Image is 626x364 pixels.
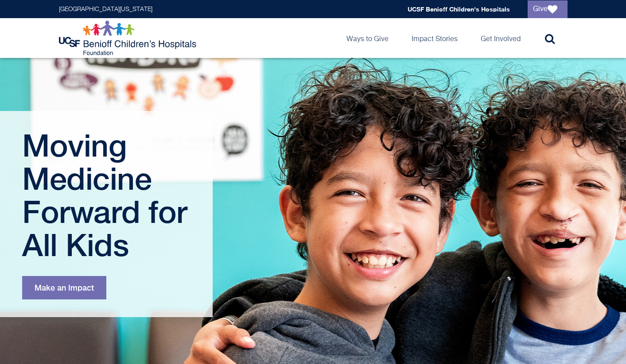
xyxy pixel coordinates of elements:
[22,276,106,299] a: Make an Impact
[404,18,465,58] a: Impact Stories
[22,129,193,261] h1: Moving Medicine Forward for All Kids
[339,18,396,58] a: Ways to Give
[59,20,198,56] img: Logo for UCSF Benioff Children's Hospitals Foundation
[474,18,528,58] a: Get Involved
[59,6,152,12] a: [GEOGRAPHIC_DATA][US_STATE]
[528,0,568,18] a: Give
[408,5,510,13] a: UCSF Benioff Children's Hospitals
